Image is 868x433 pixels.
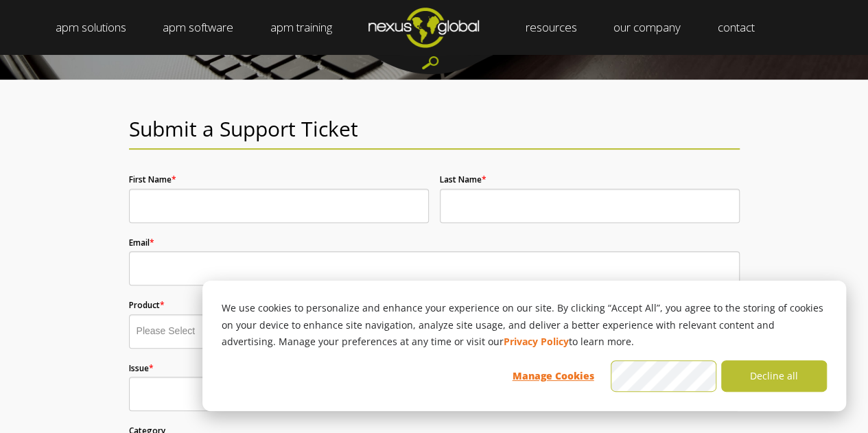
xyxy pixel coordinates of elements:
h2: Submit a Support Ticket [129,117,740,140]
button: Manage Cookies [500,360,606,392]
span: First Name [129,174,172,185]
button: Accept all [611,360,716,392]
span: Issue [129,362,149,374]
span: Email [129,237,150,248]
span: Product [129,299,160,311]
button: Decline all [721,360,827,392]
p: We use cookies to personalize and enhance your experience on our site. By clicking “Accept All”, ... [222,300,827,351]
a: Privacy Policy [504,333,569,351]
span: Last Name [440,174,482,185]
div: Cookie banner [202,281,846,411]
